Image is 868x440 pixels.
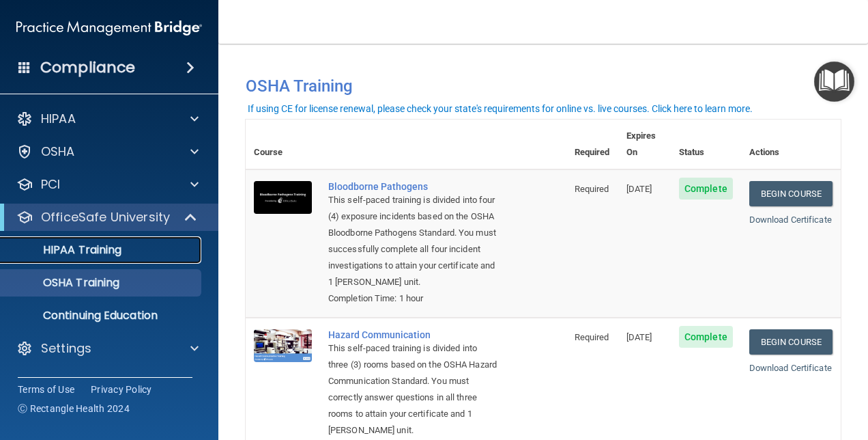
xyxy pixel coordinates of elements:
th: Required [566,120,618,169]
div: This self-paced training is divided into four (4) exposure incidents based on the OSHA Bloodborne... [328,192,498,290]
h4: OSHA Training [246,77,841,96]
p: Settings [41,340,91,357]
a: HIPAA [16,111,199,127]
th: Expires On [618,120,671,169]
div: If using CE for license renewal, please check your state's requirements for online vs. live cours... [248,104,753,113]
p: HIPAA [41,111,76,127]
div: This self-paced training is divided into three (3) rooms based on the OSHA Hazard Communication S... [328,340,498,439]
a: PCI [16,176,199,193]
a: OSHA [16,143,199,160]
th: Course [246,120,320,169]
a: Privacy Policy [91,383,152,396]
th: Status [671,120,741,169]
a: Bloodborne Pathogens [328,181,498,192]
span: [DATE] [626,184,652,194]
a: Terms of Use [18,383,74,396]
span: Complete [679,326,733,348]
p: Continuing Education [9,309,195,322]
a: Begin Course [749,329,833,355]
p: OfficeSafe University [41,209,170,225]
div: Completion Time: 1 hour [328,290,498,307]
span: Required [575,332,609,342]
img: PMB logo [16,14,202,42]
span: Ⓒ Rectangle Health 2024 [18,402,130,415]
a: Download Certificate [749,215,832,225]
a: Download Certificate [749,363,832,373]
p: OSHA Training [9,276,119,290]
span: [DATE] [626,332,652,342]
p: HIPAA Training [9,243,121,257]
p: PCI [41,176,60,193]
h4: Compliance [40,58,135,77]
a: Hazard Communication [328,329,498,340]
p: OSHA [41,143,75,160]
th: Actions [741,120,841,169]
button: If using CE for license renewal, please check your state's requirements for online vs. live cours... [246,102,755,115]
a: OfficeSafe University [16,209,198,225]
button: Open Resource Center [814,61,854,102]
span: Required [575,184,609,194]
span: Complete [679,178,733,200]
a: Begin Course [749,181,833,206]
a: Settings [16,340,199,357]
